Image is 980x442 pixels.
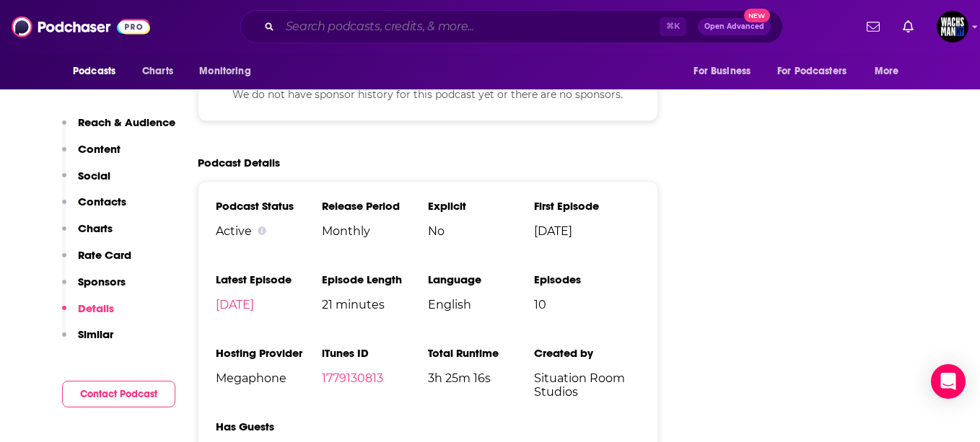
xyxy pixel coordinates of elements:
[62,169,110,195] button: Social
[937,11,968,43] span: Logged in as WachsmanNY
[62,221,113,248] button: Charts
[62,301,114,328] button: Details
[142,61,173,81] span: Charts
[78,195,126,208] p: Contacts
[216,199,322,213] h3: Podcast Status
[199,61,250,81] span: Monitoring
[534,371,640,399] span: Situation Room Studios
[78,275,126,288] p: Sponsors
[189,58,269,85] button: open menu
[62,195,126,221] button: Contacts
[534,224,640,238] span: [DATE]
[322,199,428,213] h3: Release Period
[694,61,751,81] span: For Business
[322,224,428,238] span: Monthly
[280,15,660,38] input: Search podcasts, credits, & more...
[62,142,121,169] button: Content
[62,327,113,354] button: Similar
[683,58,769,85] button: open menu
[875,61,899,81] span: More
[78,142,121,156] p: Content
[428,199,534,213] h3: Explicit
[534,298,640,311] span: 10
[428,273,534,286] h3: Language
[322,298,428,311] span: 21 minutes
[428,224,534,238] span: No
[660,17,686,36] span: ⌘ K
[216,224,322,238] div: Active
[62,115,175,142] button: Reach & Audience
[698,18,771,35] button: Open AdvancedNew
[78,301,114,315] p: Details
[240,10,783,43] div: Search podcasts, credits, & more...
[937,11,968,43] img: User Profile
[216,298,254,311] a: [DATE]
[216,371,322,385] span: Megaphone
[768,58,867,85] button: open menu
[78,169,110,182] p: Social
[12,13,150,40] img: Podchaser - Follow, Share and Rate Podcasts
[428,371,534,385] span: 3h 25m 16s
[216,273,322,286] h3: Latest Episode
[62,248,131,275] button: Rate Card
[63,58,134,85] button: open menu
[744,9,770,22] span: New
[78,115,175,129] p: Reach & Audience
[133,58,182,85] a: Charts
[428,298,534,311] span: English
[428,346,534,360] h3: Total Runtime
[216,346,322,360] h3: Hosting Provider
[78,221,113,235] p: Charts
[861,14,885,39] a: Show notifications dropdown
[777,61,846,81] span: For Podcasters
[534,346,640,360] h3: Created by
[322,273,428,286] h3: Episode Length
[865,58,917,85] button: open menu
[73,61,115,81] span: Podcasts
[937,11,968,43] button: Show profile menu
[62,381,175,407] button: Contact Podcast
[931,364,966,399] div: Open Intercom Messenger
[78,327,113,341] p: Similar
[897,14,919,39] a: Show notifications dropdown
[62,275,126,301] button: Sponsors
[704,23,764,30] span: Open Advanced
[534,199,640,213] h3: First Episode
[322,346,428,360] h3: iTunes ID
[198,156,280,169] h2: Podcast Details
[322,371,383,385] a: 1779130813
[216,87,640,102] p: We do not have sponsor history for this podcast yet or there are no sponsors.
[534,273,640,286] h3: Episodes
[216,420,322,433] h3: Has Guests
[78,248,131,262] p: Rate Card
